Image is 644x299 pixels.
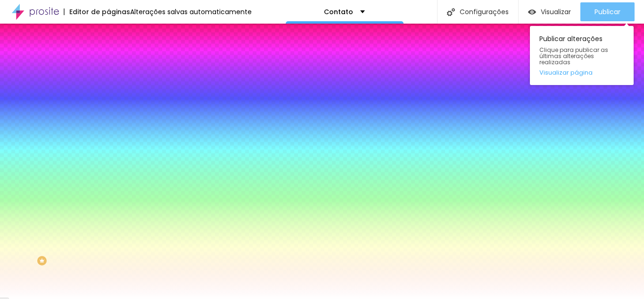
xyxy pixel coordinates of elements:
font: Configurações [460,7,509,17]
img: view-1.svg [528,8,536,16]
font: Contato [324,7,353,17]
font: Visualizar página [539,68,593,77]
font: Alterações salvas automaticamente [130,7,252,17]
button: Publicar [580,2,635,21]
font: Clique para publicar as últimas alterações realizadas [539,46,608,66]
a: Visualizar página [539,69,624,76]
font: Visualizar [541,7,571,17]
font: Publicar [594,7,620,17]
font: Publicar alterações [539,34,603,43]
font: Editor de páginas [69,7,130,17]
button: Visualizar [519,2,580,21]
img: Ícone [447,8,455,16]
